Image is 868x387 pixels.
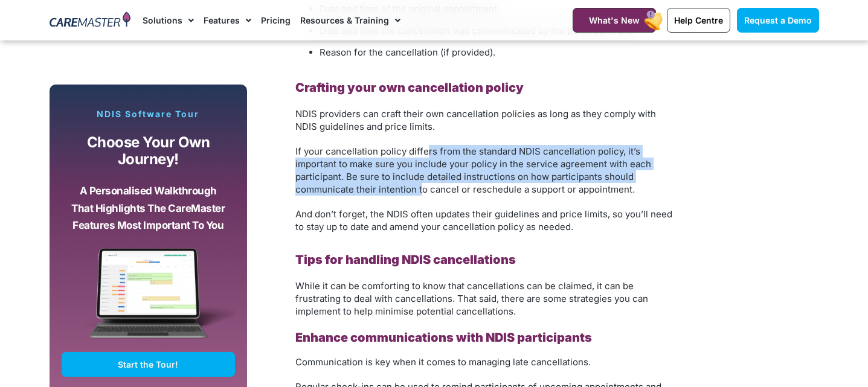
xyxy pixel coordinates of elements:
a: Request a Demo [737,8,819,33]
b: Enhance communications with NDIS participants [295,330,592,345]
p: A personalised walkthrough that highlights the CareMaster features most important to you [71,182,227,234]
b: Tips for handling NDIS cancellations [295,252,516,267]
p: Choose your own journey! [71,134,227,168]
a: What's New [573,8,656,33]
span: Communication is key when it comes to managing late cancellations. [295,356,591,368]
a: Start the Tour! [62,352,236,377]
span: What's New [589,15,640,25]
b: Crafting your own cancellation policy [295,80,524,95]
a: Help Centre [667,8,730,33]
p: NDIS Software Tour [62,109,236,120]
span: Start the Tour! [118,359,178,369]
span: Help Centre [674,15,723,25]
span: And don’t forget, the NDIS often updates their guidelines and price limits, so you’ll need to sta... [295,208,672,232]
span: While it can be comforting to know that cancellations can be claimed, it can be frustrating to de... [295,280,648,317]
img: CareMaster Software Mockup on Screen [62,248,236,352]
span: NDIS providers can craft their own cancellation policies as long as they comply with NDIS guideli... [295,108,656,132]
span: If your cancellation policy differs from the standard NDIS cancellation policy, it’s important to... [295,146,651,195]
img: CareMaster Logo [50,11,131,30]
span: Reason for the cancellation (if provided). [320,46,495,58]
span: Request a Demo [744,15,812,25]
